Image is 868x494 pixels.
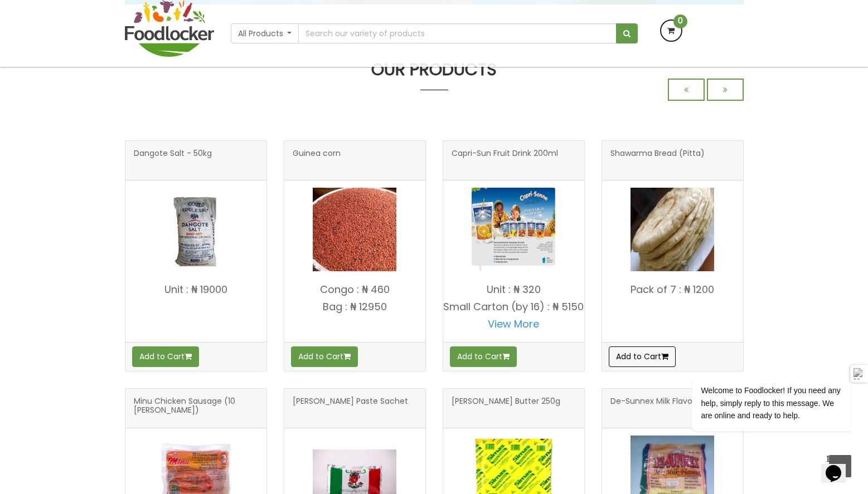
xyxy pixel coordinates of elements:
[125,60,744,79] h3: OUR PRODUCTS
[610,149,705,172] span: Shawarma Bread (Pitta)
[298,23,616,43] input: Search our variety of products
[450,346,517,366] button: Add to Cart
[472,188,555,271] img: Capri-Sun Fruit Drink 200ml
[284,301,425,312] p: Bag : ₦ 12950
[293,397,408,419] span: [PERSON_NAME] Paste Sachet
[452,149,558,172] span: Capri-Sun Fruit Drink 200ml
[154,188,237,271] img: Dangote Salt - 50kg
[343,353,351,360] i: Add to cart
[134,397,258,419] span: Minu Chicken Sausage (10 [PERSON_NAME])
[125,284,266,295] p: Unit : ₦ 19000
[610,397,700,419] span: De-Sunnex Milk Flavour
[231,23,299,43] button: All Products
[602,284,743,295] p: Pack of 7 : ₦ 1200
[452,397,560,419] span: [PERSON_NAME] Butter 250g
[821,449,857,483] iframe: chat widget
[488,317,539,331] a: View More
[443,284,584,295] p: Unit : ₦ 320
[673,14,687,28] span: 0
[313,188,396,271] img: Guinea corn
[185,353,192,360] i: Add to cart
[284,284,425,295] p: Congo : ₦ 460
[656,275,857,444] iframe: chat widget
[609,346,676,366] button: Add to Cart
[132,346,199,366] button: Add to Cart
[631,188,714,271] img: Shawarma Bread (Pitta)
[502,353,510,360] i: Add to cart
[291,346,358,366] button: Add to Cart
[134,149,212,172] span: Dangote Salt - 50kg
[443,301,584,312] p: Small Carton (by 16) : ₦ 5150
[293,149,341,172] span: Guinea corn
